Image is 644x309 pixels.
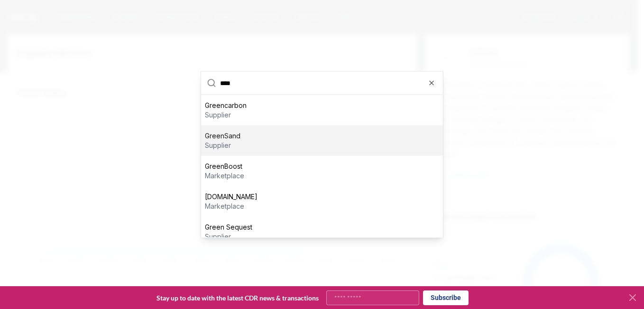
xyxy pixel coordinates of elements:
p: marketplace [205,171,244,181]
p: [DOMAIN_NAME] [205,192,258,202]
p: Green Sequest [205,222,252,232]
p: supplier [205,110,247,120]
p: GreenSand [205,131,240,141]
p: Greencarbon [205,101,247,110]
p: GreenBoost [205,162,244,171]
p: marketplace [205,202,258,211]
p: supplier [205,141,240,150]
p: supplier [205,232,252,241]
